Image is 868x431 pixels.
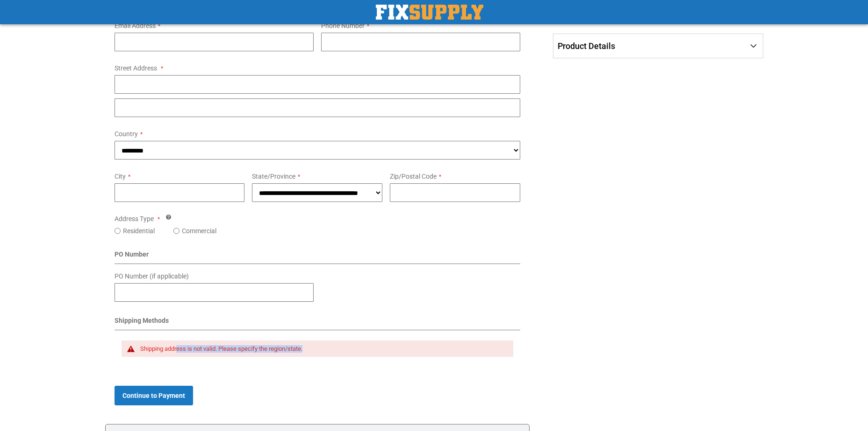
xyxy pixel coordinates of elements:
[252,173,295,180] span: State/Province
[115,316,521,330] div: Shipping Methods
[115,173,126,180] span: City
[115,215,154,222] span: Address Type
[122,392,185,399] span: Continue to Payment
[376,5,483,20] a: store logo
[115,272,189,280] span: PO Number (if applicable)
[115,64,157,72] span: Street Address
[140,345,504,353] div: Shipping address is not valid. Please specify the region/state.
[376,5,483,20] img: Fix Industrial Supply
[115,130,138,138] span: Country
[123,226,155,236] label: Residential
[115,386,193,405] button: Continue to Payment
[390,173,437,180] span: Zip/Postal Code
[182,226,216,236] label: Commercial
[558,41,615,51] span: Product Details
[321,22,365,29] span: Phone Number
[115,250,521,264] div: PO Number
[115,22,156,29] span: Email Address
